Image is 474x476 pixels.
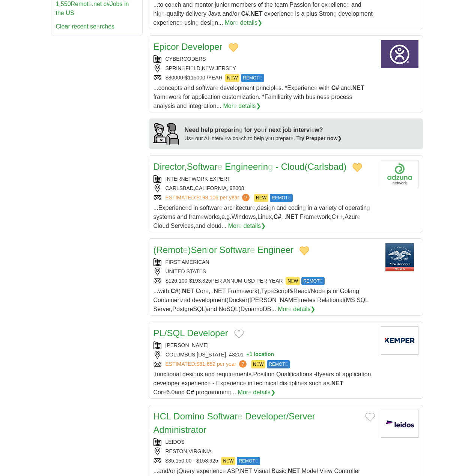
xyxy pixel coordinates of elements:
[306,94,316,100] readpronunciation-span: bus
[153,411,315,435] a: HCL Domino Software Developer/Server Administrator
[158,85,182,91] readpronunciation-word: concepts
[153,214,176,220] readpronunciation-word: systems
[96,23,100,30] readpronunciation-span: a
[185,127,199,133] readpronunciation-word: Need
[227,135,231,141] readpronunciation-span: w
[161,10,165,17] readpronunciation-span: h
[153,1,373,26] span: .
[229,43,238,52] button: Add to favorite jobs
[183,1,193,8] readpronunciation-word: and
[107,1,110,7] readpronunciation-span: #
[200,19,211,26] readpronunciation-span: desi
[257,205,268,211] readpronunciation-span: desi
[153,42,179,52] readpronunciation-word: Epicor
[201,214,204,220] readpronunciation-span: e
[169,94,181,100] readpronunciation-span: work
[194,185,195,191] readpronunciation-span: ,
[158,1,163,8] readpronunciation-word: to
[184,19,195,26] readpronunciation-span: usin
[275,85,278,91] readpronunciation-span: e
[271,389,275,395] readpronunciation-span: ❯
[166,439,185,445] a: LEIDOS
[104,1,107,7] readpronunciation-word: c
[56,23,70,30] readpronunciation-word: Clear
[321,1,328,8] readpronunciation-span: ex
[258,1,263,8] readpronunciation-word: of
[191,135,194,141] readpronunciation-span: e
[277,205,287,211] readpronunciation-word: and
[306,10,317,17] readpronunciation-word: plus
[100,23,114,30] readpronunciation-span: rches
[183,245,188,255] readpronunciation-span: e
[381,326,418,355] img: Kemper logo
[241,135,247,141] readpronunciation-span: ch
[317,94,330,100] readpronunciation-span: ness
[215,1,229,8] readpronunciation-word: junior
[232,10,234,17] readpronunciation-span: /
[281,162,305,172] readpronunciation-word: Cloud
[166,194,251,202] a: ESTIMATED:$198,106 per year ?
[289,1,311,8] readpronunciation-word: Passion
[222,185,223,191] readpronunciation-span: I
[234,329,244,338] button: Add to favorite jobs
[268,135,271,141] readpronunciation-span: o
[256,85,275,91] readpronunciation-span: principl
[209,245,217,255] readpronunciation-span: or
[351,1,361,8] readpronunciation-word: and
[310,127,314,133] readpronunciation-span: ie
[307,162,343,172] readpronunciation-word: Carlsbad
[153,245,294,255] a: (Remote)Senior Software Engineer
[341,85,351,91] readpronunciation-word: and
[253,389,271,395] readpronunciation-word: details
[153,10,158,17] readpronunciation-span: hi
[223,10,233,17] readpronunciation-word: and
[248,135,253,141] readpronunciation-word: to
[184,85,194,91] readpronunciation-word: and
[200,205,219,211] readpronunciation-span: softwar
[153,19,179,26] readpronunciation-span: experienc
[265,1,273,8] readpronunciation-word: the
[271,135,274,141] readpronunciation-span: u
[296,135,342,141] a: Try Prepper now❯
[310,306,315,312] readpronunciation-span: ❯
[301,10,305,17] readpronunciation-word: a
[240,19,257,26] readpronunciation-word: details
[250,245,255,255] readpronunciation-span: e
[247,351,250,359] span: +
[92,1,93,7] readpronunciation-span: .
[158,205,185,211] readpronunciation-span: Experienc
[166,259,209,265] a: FIRST AMERICAN
[257,245,293,255] readpronunciation-word: Engineer
[314,205,317,211] readpronunciation-word: a
[293,127,310,133] readpronunciation-span: interv
[223,102,260,111] a: More details❯
[153,103,175,109] readpronunciation-word: analysis
[217,361,224,367] readpronunciation-word: per
[268,162,273,172] readpronunciation-span: g
[56,23,115,30] a: Clear recent searches
[286,411,289,421] readpronunciation-span: /
[337,135,342,141] readpronunciation-span: ❯
[196,195,218,201] span: $198,106
[288,205,302,211] readpronunciation-span: codin
[261,127,265,133] readpronunciation-span: u
[328,1,331,8] readpronunciation-span: c
[183,94,190,100] readpronunciation-word: for
[254,135,264,141] readpronunciation-word: help
[194,65,200,71] readpronunciation-span: LD
[195,195,197,201] readpronunciation-span: :
[164,328,167,338] readpronunciation-span: /
[336,85,339,91] readpronunciation-span: #
[196,85,215,91] readpronunciation-span: softwar
[304,162,307,172] readpronunciation-span: (
[166,342,209,348] a: [PERSON_NAME]
[381,40,418,68] img: CyberCoders logo
[343,162,346,172] readpronunciation-span: )
[238,223,242,229] readpronunciation-span: e
[319,10,333,17] readpronunciation-span: Stron
[71,1,89,7] readpronunciation-span: Remot
[239,360,247,368] span: ?
[219,205,223,211] readpronunciation-span: e
[271,205,275,211] readpronunciation-span: n
[166,361,195,367] readpronunciation-word: ESTIMATED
